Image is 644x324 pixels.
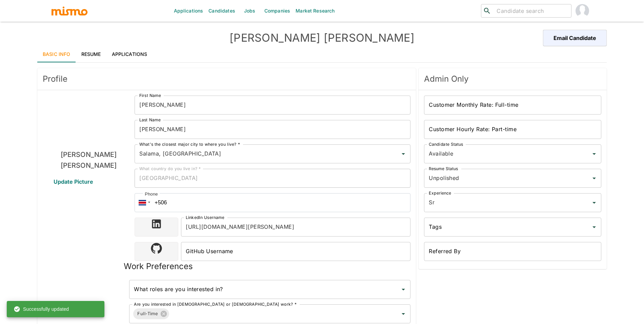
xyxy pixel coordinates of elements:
[399,285,408,294] button: Open
[429,141,463,147] label: Candidate Status
[399,149,408,159] button: Open
[134,301,297,307] label: Are you interested in [DEMOGRAPHIC_DATA] or [DEMOGRAPHIC_DATA] work? *
[576,4,589,18] img: Maria Lujan Ciommo
[543,30,607,46] button: Email Candidate
[63,96,114,146] img: Victor Cruz
[76,46,106,62] a: Resume
[135,193,152,212] div: Costa Rica: + 506
[133,310,162,318] span: Full-Time
[589,198,599,207] button: Open
[429,190,451,196] label: Experience
[139,166,201,171] label: What country do you live in? *
[399,309,408,319] button: Open
[429,166,458,171] label: Resume Status
[43,149,135,171] h6: [PERSON_NAME] [PERSON_NAME]
[589,222,599,232] button: Open
[589,149,599,159] button: Open
[37,46,76,62] a: Basic Info
[45,174,101,190] span: Update Picture
[106,46,153,62] a: Applications
[494,6,568,16] input: Candidate search
[124,261,193,272] h5: Work Preferences
[143,191,159,198] div: Phone
[424,74,601,84] span: Admin Only
[589,174,599,183] button: Open
[186,215,224,220] label: LinkedIn Username
[180,31,464,45] h4: [PERSON_NAME] [PERSON_NAME]
[139,117,161,123] label: Last Name
[14,303,69,315] div: Successfully updated
[51,6,88,16] img: logo
[135,193,410,212] input: 1 (702) 123-4567
[139,93,161,98] label: First Name
[139,141,240,147] label: What's the closest major city to where you live? *
[43,74,410,84] span: Profile
[133,308,169,319] div: Full-Time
